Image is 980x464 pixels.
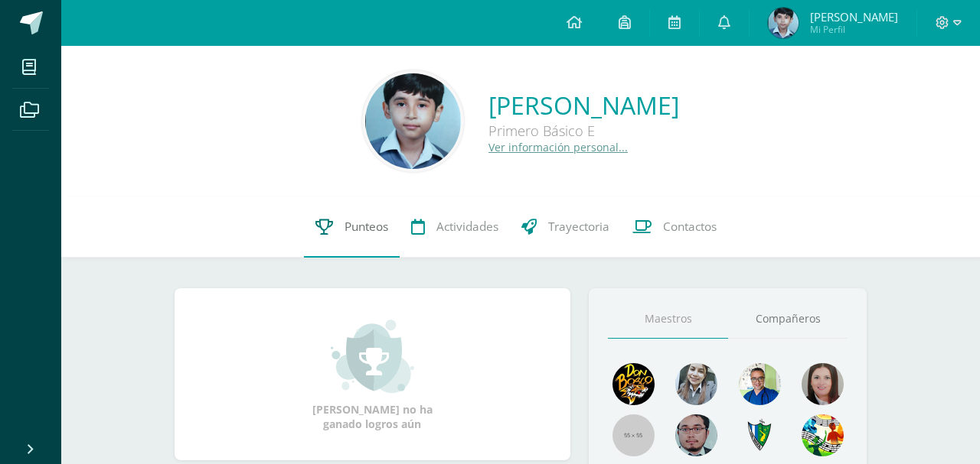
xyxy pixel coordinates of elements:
a: Contactos [621,196,728,258]
img: 10741f48bcca31577cbcd80b61dad2f3.png [739,363,781,405]
img: d0e54f245e8330cebada5b5b95708334.png [675,414,717,456]
img: 03fa01b5b9f70257ea530ca294be754f.png [365,73,461,169]
img: 4eee16acf979dd6f8c8e8c5c2d1c528a.png [768,8,799,38]
span: Actividades [436,219,498,235]
a: Actividades [400,196,510,258]
span: Trayectoria [548,219,609,235]
img: 45bd7986b8947ad7e5894cbc9b781108.png [675,363,717,405]
span: Punteos [345,219,388,235]
a: Trayectoria [510,196,621,258]
img: 67c3d6f6ad1c930a517675cdc903f95f.png [802,363,844,405]
span: Contactos [663,219,717,235]
a: Ver información personal... [488,140,628,154]
a: Compañeros [728,300,848,339]
div: Primero Básico E [488,122,679,140]
span: [PERSON_NAME] [810,9,898,24]
a: Punteos [304,196,400,258]
img: 7cab5f6743d087d6deff47ee2e57ce0d.png [739,414,781,456]
span: Mi Perfil [810,23,898,36]
img: 29fc2a48271e3f3676cb2cb292ff2552.png [612,363,655,405]
a: Maestros [608,300,728,339]
a: [PERSON_NAME] [488,89,679,122]
div: [PERSON_NAME] no ha ganado logros aún [296,318,449,431]
img: achievement_small.png [331,318,414,394]
img: a43eca2235894a1cc1b3d6ce2f11d98a.png [802,414,844,456]
img: 55x55 [612,414,655,456]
